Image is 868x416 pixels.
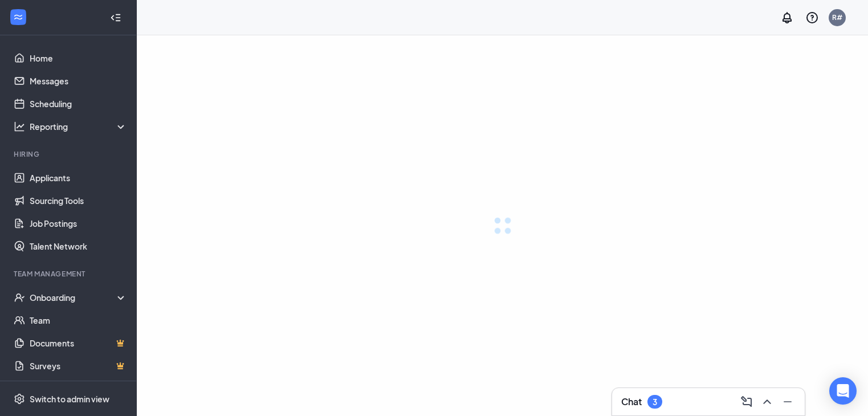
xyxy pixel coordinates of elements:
svg: Notifications [780,11,794,25]
a: Job Postings [30,212,127,235]
svg: Collapse [110,12,121,23]
div: Hiring [14,149,125,159]
div: Switch to admin view [30,393,109,405]
button: Minimize [777,393,796,411]
button: ComposeMessage [736,393,755,411]
a: Home [30,47,127,70]
svg: ChevronUp [760,395,774,409]
svg: Analysis [14,121,25,132]
svg: ComposeMessage [740,395,753,409]
button: ChevronUp [757,393,775,411]
svg: QuestionInfo [805,11,819,25]
a: Messages [30,70,127,92]
a: Talent Network [30,235,127,258]
h3: Chat [621,395,642,408]
svg: WorkstreamLogo [13,11,24,23]
div: Reporting [30,121,128,132]
a: Scheduling [30,92,127,115]
svg: UserCheck [14,292,25,303]
svg: Minimize [781,395,794,409]
a: Sourcing Tools [30,189,127,212]
div: R# [832,13,842,22]
div: 3 [653,397,657,407]
svg: Settings [14,393,25,405]
div: Team Management [14,269,125,279]
div: Open Intercom Messenger [829,377,857,405]
a: SurveysCrown [30,354,127,377]
a: Applicants [30,166,127,189]
div: Onboarding [30,292,128,303]
a: DocumentsCrown [30,332,127,354]
a: Team [30,309,127,332]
